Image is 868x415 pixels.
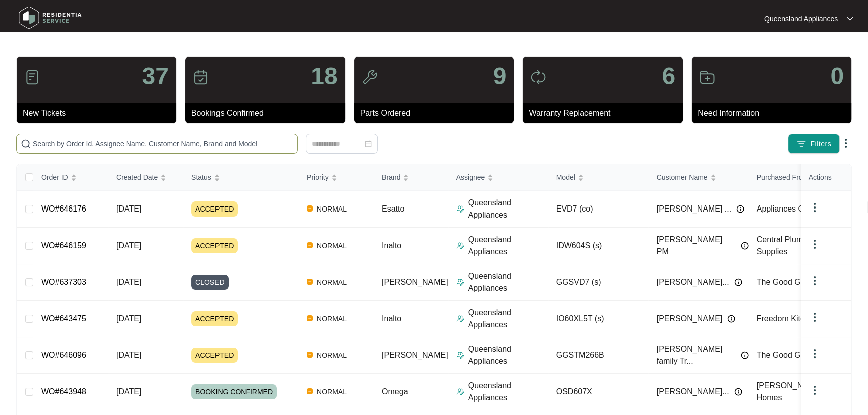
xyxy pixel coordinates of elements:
[307,388,313,394] img: Vercel Logo
[116,351,141,359] span: [DATE]
[699,69,715,85] img: icon
[548,264,648,301] td: GGSVD7 (s)
[468,234,548,258] p: Queensland Appliances
[468,307,548,331] p: Queensland Appliances
[41,172,68,183] span: Order ID
[548,164,648,191] th: Model
[749,164,849,191] th: Purchased From
[657,234,736,258] span: [PERSON_NAME] PM
[809,275,821,287] img: dropdown arrow
[374,164,448,191] th: Brand
[382,278,448,286] span: [PERSON_NAME]
[313,203,351,215] span: NORMAL
[362,69,378,85] img: icon
[313,386,351,398] span: NORMAL
[657,313,723,325] span: [PERSON_NAME]
[809,311,821,323] img: dropdown arrow
[840,137,852,149] img: dropdown arrow
[41,241,86,250] a: WO#646159
[662,64,675,88] p: 6
[108,164,183,191] th: Created Date
[33,164,108,191] th: Order ID
[116,314,141,323] span: [DATE]
[24,69,40,85] img: icon
[191,311,238,326] span: ACCEPTED
[15,3,85,33] img: residentia service logo
[307,172,329,183] span: Priority
[456,315,464,323] img: Assigner Icon
[468,380,548,404] p: Queensland Appliances
[456,172,485,183] span: Assignee
[456,351,464,359] img: Assigner Icon
[191,172,211,183] span: Status
[382,387,408,396] span: Omega
[734,388,742,396] img: Info icon
[299,164,374,191] th: Priority
[191,238,238,253] span: ACCEPTED
[307,352,313,358] img: Vercel Logo
[529,107,683,119] p: Warranty Replacement
[116,387,141,396] span: [DATE]
[764,14,838,24] p: Queensland Appliances
[548,228,648,264] td: IDW604S (s)
[847,16,853,21] img: dropdown arrow
[41,204,86,213] a: WO#646176
[456,205,464,213] img: Assigner Icon
[741,351,749,359] img: Info icon
[382,351,448,359] span: [PERSON_NAME]
[382,241,401,250] span: Inalto
[191,384,277,399] span: BOOKING CONFIRMED
[360,107,514,119] p: Parts Ordered
[307,242,313,248] img: Vercel Logo
[313,276,351,288] span: NORMAL
[193,69,209,85] img: icon
[657,343,736,367] span: [PERSON_NAME] family Tr...
[809,384,821,396] img: dropdown arrow
[809,348,821,360] img: dropdown arrow
[741,242,749,250] img: Info icon
[456,388,464,396] img: Assigner Icon
[142,64,168,88] p: 37
[548,301,648,337] td: IO60XL5T (s)
[757,278,813,286] span: The Good Guys
[757,351,813,359] span: The Good Guys
[809,201,821,214] img: dropdown arrow
[757,204,821,213] span: Appliances Online
[657,203,731,215] span: [PERSON_NAME] ...
[116,241,141,250] span: [DATE]
[468,270,548,294] p: Queensland Appliances
[456,242,464,250] img: Assigner Icon
[33,138,293,149] input: Search by Order Id, Assignee Name, Customer Name, Brand and Model
[382,172,400,183] span: Brand
[801,164,851,191] th: Actions
[21,139,31,149] img: search-icon
[657,276,729,288] span: [PERSON_NAME]...
[468,197,548,221] p: Queensland Appliances
[788,134,840,154] button: filter iconFilters
[548,374,648,410] td: OSD607X
[41,351,86,359] a: WO#646096
[311,64,337,88] p: 18
[116,278,141,286] span: [DATE]
[313,349,351,361] span: NORMAL
[41,314,86,323] a: WO#643475
[657,386,729,398] span: [PERSON_NAME]...
[307,279,313,285] img: Vercel Logo
[191,275,229,290] span: CLOSED
[698,107,851,119] p: Need Information
[313,240,351,252] span: NORMAL
[548,191,648,228] td: EVD7 (co)
[757,172,808,183] span: Purchased From
[382,204,404,213] span: Esatto
[810,139,831,149] span: Filters
[727,315,735,323] img: Info icon
[307,205,313,212] img: Vercel Logo
[530,69,546,85] img: icon
[757,314,822,323] span: Freedom Kitchens
[734,278,742,286] img: Info icon
[648,164,749,191] th: Customer Name
[456,278,464,286] img: Assigner Icon
[468,343,548,367] p: Queensland Appliances
[313,313,351,325] span: NORMAL
[757,235,818,256] span: Central Plumbing Supplies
